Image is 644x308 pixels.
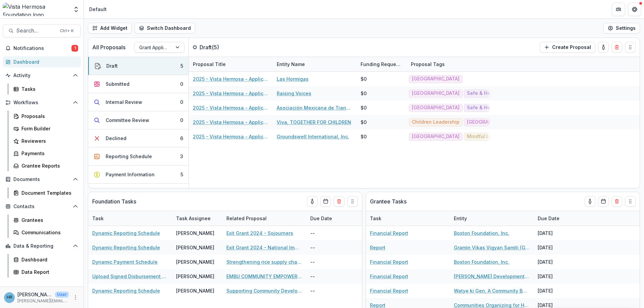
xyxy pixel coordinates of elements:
button: Calendar [320,196,331,207]
div: [DATE] [534,255,584,269]
button: Drag [347,196,358,207]
div: Entity Name [273,61,309,68]
div: Form Builder [21,125,75,132]
a: Financial Report [370,287,408,294]
button: Delete card [611,42,622,53]
span: [GEOGRAPHIC_DATA] [412,134,460,139]
div: Dashboard [21,256,75,263]
a: Dynamic Payment Schedule [92,258,158,265]
div: Due Date [534,211,584,226]
span: Data & Reporting [13,243,70,249]
div: Task Assignee [172,211,222,226]
button: Open entity switcher [71,3,81,16]
button: Drag [625,196,636,207]
a: 2025 - Vista Hermosa - Application [193,119,269,126]
p: Foundation Tasks [92,197,136,205]
span: [GEOGRAPHIC_DATA] [412,105,460,111]
div: [PERSON_NAME] [176,244,214,251]
p: [PERSON_NAME] [17,291,52,298]
div: Task [366,215,385,222]
a: Exit Grant 2024 - National Immigration Forum [226,244,302,251]
div: [PERSON_NAME] [176,273,214,280]
button: Switch Dashboard [135,23,195,34]
div: Entity [450,211,534,226]
div: Proposals [21,113,75,120]
button: Open Workflows [3,97,81,108]
span: Search... [16,27,56,34]
button: Committee Review0 [88,111,189,129]
a: Financial Report [370,258,408,265]
div: Entity [450,215,471,222]
div: Task [366,211,450,226]
a: Tasks [11,83,81,95]
span: [GEOGRAPHIC_DATA] [412,90,460,96]
div: Proposal Tags [407,57,491,71]
a: Reviewers [11,135,81,146]
span: Contacts [13,204,70,209]
div: $0 [361,119,367,126]
button: Create Proposal [540,42,595,53]
div: -- [306,255,357,269]
div: Payment Information [106,171,155,178]
button: Reporting Schedule3 [88,147,189,166]
div: Payments [21,150,75,157]
div: 0 [180,117,183,124]
div: Due Date [306,211,357,226]
div: Draft [106,62,118,69]
div: Task [88,211,172,226]
a: Document Templates [11,187,81,198]
a: Dashboard [3,56,81,67]
div: Hannah Roosendaal [7,295,12,300]
div: Task Assignee [172,215,215,222]
a: Boston Foundation, Inc. [454,230,509,237]
div: 6 [180,135,183,142]
a: Raising Voices [277,90,311,97]
span: Documents [13,177,70,182]
button: Calendar [598,196,609,207]
div: Data Report [21,268,75,275]
a: Las Hormigas [277,75,309,82]
div: [PERSON_NAME] [176,230,214,237]
a: Grantee Reports [11,160,81,171]
div: Ctrl + K [59,27,75,35]
p: Draft ( 5 ) [200,43,250,51]
a: Boston Foundation, Inc. [454,258,509,265]
a: 2025 - Vista Hermosa - Application [193,104,269,111]
button: toggle-assigned-to-me [307,196,318,207]
a: Financial Report [370,273,408,280]
a: Data Report [11,266,81,278]
a: Dynamic Reporting Schedule [92,230,160,237]
span: Workflows [13,100,70,106]
span: Mindful Leadership [467,134,513,139]
div: Declined [106,135,126,142]
div: Funding Requested [357,61,407,68]
div: Proposal Tags [407,61,449,68]
p: All Proposals [92,43,125,51]
button: Internal Review0 [88,93,189,111]
button: toggle-assigned-to-me [598,42,609,53]
button: Open Data & Reporting [3,241,81,251]
div: Submitted [106,80,129,87]
a: Viva, TOGETHER FOR CHILDREN [277,119,351,126]
a: Asociación Mexicana de Transformación Rural y Urbana A.C (Amextra, Inc.) [277,104,353,111]
button: Open Contacts [3,201,81,212]
span: Activity [13,73,70,78]
div: Communications [21,229,75,236]
div: [PERSON_NAME] [176,287,214,294]
span: Children Leadership [412,119,460,125]
button: Payment Information5 [88,166,189,184]
div: Grantee Reports [21,162,75,169]
div: Entity Name [273,57,357,71]
div: Internal Review [106,99,142,106]
a: EMBU COMMUNITY EMPOWERMENT PROJECT (BRIDGE) - Improving the lives of people in addictions and the... [226,273,302,280]
a: Financial Report [370,230,408,237]
nav: breadcrumb [87,4,109,14]
div: 5 [180,171,183,178]
div: Committee Review [106,117,149,124]
span: [GEOGRAPHIC_DATA] [467,119,515,125]
div: Tasks [21,85,75,93]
